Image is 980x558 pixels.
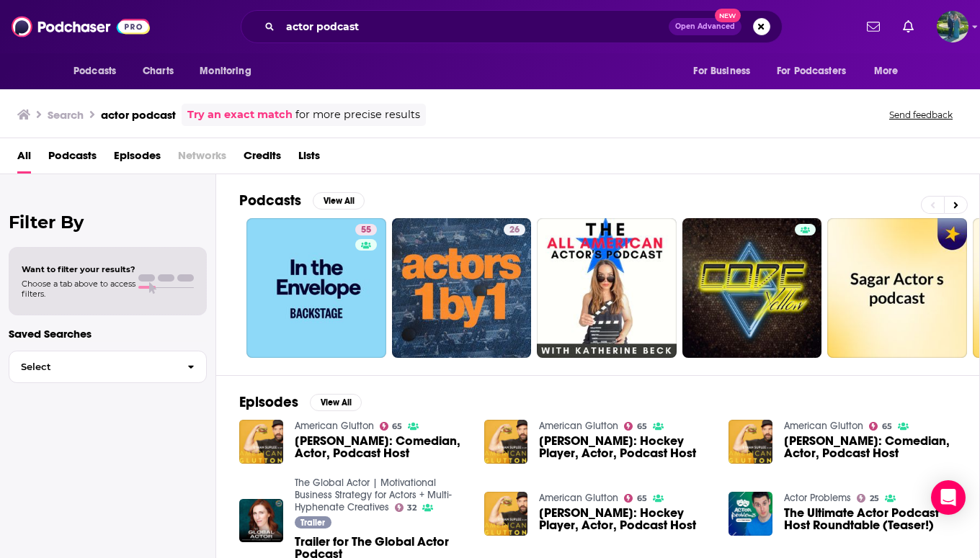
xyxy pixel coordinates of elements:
h3: Search [48,108,84,122]
button: open menu [190,58,269,85]
span: Logged in as MegBeccari [937,11,968,42]
a: 65 [380,422,403,431]
button: open menu [767,58,867,85]
span: Want to filter your results? [22,264,135,274]
a: Try an exact match [187,107,293,123]
img: Sean Avery: Hockey Player, Actor, Podcast Host [484,492,528,536]
button: Open AdvancedNew [669,18,741,35]
span: [PERSON_NAME]: Hockey Player, Actor, Podcast Host [539,507,711,531]
h2: Episodes [239,393,298,411]
span: For Business [693,61,750,81]
span: for more precise results [295,107,420,123]
a: Sean Avery: Hockey Player, Actor, Podcast Host [539,507,711,531]
img: Stavros Halkias: Comedian, Actor, Podcast Host [239,420,283,464]
a: Show notifications dropdown [861,14,886,39]
img: The Ultimate Actor Podcast Host Roundtable (Teaser!) [729,492,772,536]
a: The Ultimate Actor Podcast Host Roundtable (Teaser!) [784,507,956,531]
span: New [715,9,741,22]
div: Open Intercom Messenger [931,480,966,515]
span: For Podcasters [777,61,846,81]
a: Credits [244,144,281,174]
button: Send feedback [885,109,957,121]
span: Trailer [300,518,325,527]
button: Select [9,351,207,383]
a: The Global Actor | Motivational Business Strategy for Actors + Multi-Hyphenate Creatives [295,477,452,513]
a: 26 [392,218,532,358]
a: American Glutton [539,420,618,432]
a: 65 [624,494,647,503]
span: 65 [392,423,402,430]
a: 32 [395,503,417,512]
a: Actor Problems [784,492,851,504]
button: open menu [63,58,135,85]
a: All [17,144,31,174]
h3: actor podcast [101,108,176,122]
span: 55 [361,223,371,238]
h2: Filter By [9,212,207,233]
img: Trailer for The Global Actor Podcast [239,499,283,543]
a: Podcasts [48,144,97,174]
a: American Glutton [539,492,618,504]
img: Podchaser - Follow, Share and Rate Podcasts [12,13,150,40]
div: Search podcasts, credits, & more... [241,10,783,43]
span: Networks [178,144,226,174]
a: 26 [504,224,525,235]
span: 26 [509,223,520,238]
input: Search podcasts, credits, & more... [280,15,669,38]
a: Stavros Halkias: Comedian, Actor, Podcast Host [295,435,467,459]
span: [PERSON_NAME]: Comedian, Actor, Podcast Host [784,435,956,459]
a: Charts [133,58,182,85]
span: Podcasts [73,61,116,81]
h2: Podcasts [239,192,301,210]
button: Show profile menu [937,11,968,42]
a: Episodes [114,144,161,174]
span: 65 [882,423,892,430]
a: 55 [355,224,377,235]
a: EpisodesView All [239,393,362,411]
span: 65 [637,495,647,502]
span: Select [9,362,176,372]
button: open menu [683,58,768,85]
a: 55 [246,218,386,358]
span: 25 [870,495,879,502]
button: View All [310,394,362,411]
span: Monitoring [200,61,251,81]
a: Show notifications dropdown [897,14,919,39]
button: open menu [864,58,917,85]
a: PodcastsView All [239,192,365,210]
a: Lists [298,144,320,174]
button: View All [313,192,365,210]
span: More [874,61,899,81]
a: American Glutton [295,420,374,432]
span: [PERSON_NAME]: Hockey Player, Actor, Podcast Host [539,435,711,459]
img: Sean Avery: Hockey Player, Actor, Podcast Host [484,420,528,464]
img: Stavros Halkias: Comedian, Actor, Podcast Host [729,420,772,464]
span: Open Advanced [675,23,735,30]
a: 65 [869,422,892,431]
span: 32 [407,505,416,511]
a: 65 [624,422,647,431]
img: User Profile [937,11,968,42]
a: 25 [857,494,879,503]
p: Saved Searches [9,327,207,341]
span: Choose a tab above to access filters. [22,279,135,299]
span: [PERSON_NAME]: Comedian, Actor, Podcast Host [295,435,467,459]
a: Stavros Halkias: Comedian, Actor, Podcast Host [784,435,956,459]
span: Charts [143,61,174,81]
span: 65 [637,423,647,430]
a: Sean Avery: Hockey Player, Actor, Podcast Host [539,435,711,459]
a: American Glutton [784,420,863,432]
